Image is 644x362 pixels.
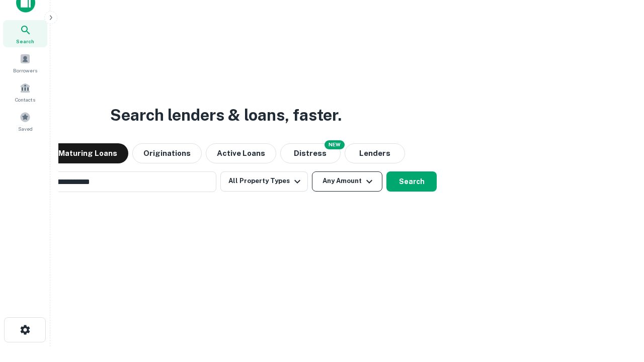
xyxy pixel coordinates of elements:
[13,66,37,74] span: Borrowers
[386,171,437,192] button: Search
[325,140,345,149] div: NEW
[220,171,308,192] button: All Property Types
[594,282,644,330] iframe: Chat Widget
[3,78,47,106] a: Contacts
[110,103,342,127] h3: Search lenders & loans, faster.
[15,96,35,104] span: Contacts
[132,143,202,163] button: Originations
[280,143,341,163] button: Search distressed loans with lien and other non-mortgage details.
[3,108,47,135] a: Saved
[345,143,405,163] button: Lenders
[16,37,34,45] span: Search
[3,20,47,47] a: Search
[47,143,128,163] button: Maturing Loans
[312,171,382,192] button: Any Amount
[18,125,33,133] span: Saved
[206,143,276,163] button: Active Loans
[3,49,47,76] a: Borrowers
